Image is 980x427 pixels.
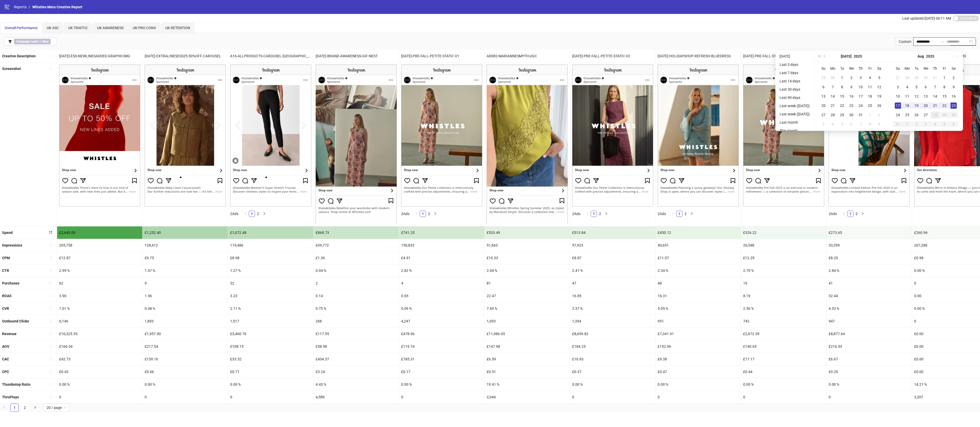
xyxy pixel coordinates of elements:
span: right [34,406,37,409]
td: 2025-08-28 [930,110,940,120]
td: 2025-07-07 [828,82,837,92]
th: Th [930,64,940,73]
th: Tu [912,64,921,73]
img: Screenshot 6861958194131 [59,65,140,207]
td: 2025-08-06 [921,82,930,92]
a: 1 [591,211,597,217]
td: 2025-07-26 [875,101,884,110]
li: Last 7 days [777,70,812,76]
span: sort-ascending [49,345,52,348]
button: Choose a month [841,51,852,61]
li: Next Page [432,211,438,217]
div: 9 [951,84,957,90]
div: 30 [951,112,957,118]
div: AD082-MARIANNESMYTH-UGC [485,50,570,62]
td: 2025-08-20 [921,101,930,110]
span: sort-ascending [49,395,52,399]
a: 1 [249,211,255,217]
div: 5 [876,75,882,81]
th: Su [819,64,828,73]
th: Su [893,64,903,73]
div: 1 [839,75,845,81]
td: 2025-08-26 [912,110,921,120]
div: Custom [895,37,913,46]
span: right [263,212,266,215]
div: 6 [848,121,854,127]
div: 21 [932,102,938,109]
a: 1 [847,211,853,217]
li: 1 [420,211,426,217]
img: Screenshot 6748244170131 [230,65,311,207]
img: Screenshot 6891909945731 [572,65,653,207]
div: 24 [895,112,901,118]
div: 28 [904,75,910,81]
div: 16 [951,93,957,99]
th: Mo [828,64,837,73]
th: Th [856,64,865,73]
a: 2 [21,404,29,412]
td: 2025-07-20 [819,101,828,110]
div: 19 [913,102,920,109]
div: 26 [913,112,920,118]
div: 23 [848,102,854,109]
div: 5 [913,84,920,90]
div: 3 [858,75,864,81]
td: 2025-08-25 [903,110,912,120]
span: left [843,212,846,215]
td: 2025-08-24 [893,110,903,120]
li: Next Page [31,404,39,412]
a: 2 [683,211,688,217]
td: 2025-08-23 [949,101,958,110]
td: 2025-08-14 [930,92,940,101]
div: 28 [932,112,938,118]
li: 1 [847,211,853,217]
li: Last 3 days [777,61,812,68]
div: 28 [830,112,836,118]
img: Screenshot 6891909946331 [401,65,482,207]
div: 6 [820,84,827,90]
div: [DATE]-EXTRALINESESS25-50%OFF-CAROUSEL [143,50,228,62]
button: right [603,211,609,217]
td: 2025-07-13 [819,92,828,101]
div: 19 [876,93,882,99]
td: 2025-07-05 [875,73,884,82]
td: 2025-07-24 [856,101,865,110]
td: 2025-08-21 [930,101,940,110]
div: 27 [820,112,827,118]
button: right [31,404,39,412]
div: 24 [858,102,864,109]
td: 2025-07-10 [856,82,865,92]
span: left [3,406,6,409]
img: Screenshot 6836874501131 [658,65,739,207]
img: Screenshot 6861968665531 [145,65,226,207]
td: 2025-08-15 [940,92,949,101]
li: [DATE] [777,53,812,59]
span: Overall Performance [5,26,37,30]
li: Last 30 days [777,86,812,92]
b: Nest [42,40,49,43]
span: ∋ [14,39,51,44]
div: 11 [904,93,910,99]
button: Last year (Control + left) [816,51,822,61]
td: 2025-07-14 [828,92,837,101]
div: 4 [867,75,873,81]
td: 2025-07-31 [930,73,940,82]
td: 2025-07-25 [865,101,875,110]
div: 29 [839,112,845,118]
li: Next Page [603,211,609,217]
td: 2025-07-22 [837,101,847,110]
td: 2025-08-02 [949,73,958,82]
td: 2025-08-06 [847,120,856,129]
div: Page Size [43,404,69,412]
div: 2 [848,75,854,81]
td: 2025-07-19 [875,92,884,101]
div: 23 [951,102,957,109]
td: 2025-07-02 [847,73,856,82]
img: Screenshot 6840546508731 [829,65,910,207]
li: Next Page [261,211,267,217]
td: 2025-08-11 [903,92,912,101]
li: Next Page [860,211,866,217]
div: 17 [895,102,901,109]
button: Previous month (PageUp) [822,51,828,61]
span: sort-ascending [49,357,52,361]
